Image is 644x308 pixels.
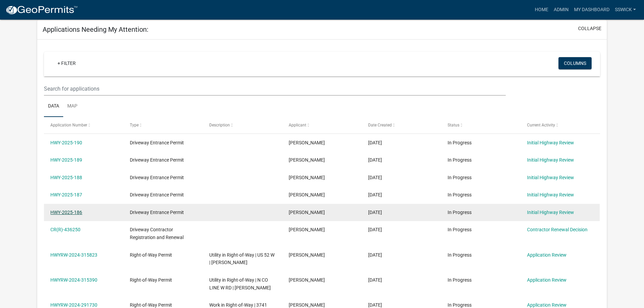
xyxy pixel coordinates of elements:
span: Robert Lahrman [289,210,325,215]
span: Driveway Entrance Permit [130,157,184,163]
span: Date Created [368,123,392,127]
a: HWYRW-2024-315823 [50,252,97,258]
a: Initial Highway Review [527,157,574,163]
span: 08/07/2025 [368,140,382,145]
span: Dylan Garrison [289,252,325,258]
span: Shane Weist [289,192,325,197]
span: Application Number [50,123,87,127]
a: HWY-2025-187 [50,192,82,197]
span: 08/07/2025 [368,157,382,163]
span: Driveway Entrance Permit [130,140,184,145]
a: HWY-2025-186 [50,210,82,215]
span: Shane Weist [289,175,325,180]
a: Application Review [527,277,567,283]
datatable-header-cell: Current Activity [520,117,600,133]
span: Anthony Hardebeck [289,227,325,232]
a: Map [63,96,81,117]
a: HWY-2025-190 [50,140,82,145]
datatable-header-cell: Application Number [44,117,123,133]
span: In Progress [448,192,472,197]
a: Data [44,96,63,117]
span: Utility in Right-of-Way | US 52 W | Dylan Garrison [209,252,275,265]
button: Columns [558,57,592,69]
a: HWY-2025-189 [50,157,82,163]
span: Driveway Entrance Permit [130,210,184,215]
span: Description [209,123,230,127]
span: Dylan Garrison [289,277,325,283]
span: 08/06/2025 [368,210,382,215]
button: collapse [578,25,601,32]
a: Application Review [527,252,567,258]
span: Driveway Contractor Registration and Renewal [130,227,184,240]
a: Home [532,3,551,16]
span: Shane Weist [289,140,325,145]
input: Search for applications [44,82,505,96]
a: Application Review [527,302,567,308]
a: Initial Highway Review [527,140,574,145]
span: 07/30/2024 [368,302,382,308]
span: 09/24/2024 [368,277,382,283]
span: Applicant [289,123,306,127]
span: Type [130,123,139,127]
a: HWYRW-2024-315390 [50,277,97,283]
a: + Filter [52,57,81,69]
span: In Progress [448,277,472,283]
datatable-header-cell: Status [441,117,520,133]
datatable-header-cell: Date Created [362,117,441,133]
a: Initial Highway Review [527,175,574,180]
span: Status [448,123,459,127]
datatable-header-cell: Description [203,117,282,133]
span: In Progress [448,227,472,232]
span: Utility in Right-of-Way | N CO LINE W RD | Dylan Garrison [209,277,271,290]
a: Contractor Renewal Decision [527,227,588,232]
span: In Progress [448,302,472,308]
h5: Applications Needing My Attention: [43,25,148,33]
span: In Progress [448,157,472,163]
span: 08/07/2025 [368,192,382,197]
span: Right-of-Way Permit [130,252,172,258]
a: Initial Highway Review [527,210,574,215]
a: HWY-2025-188 [50,175,82,180]
span: Driveway Entrance Permit [130,192,184,197]
span: In Progress [448,175,472,180]
a: CR(R)-436250 [50,227,80,232]
span: Megan Toth [289,302,325,308]
span: 06/16/2025 [368,227,382,232]
span: In Progress [448,252,472,258]
span: Right-of-Way Permit [130,302,172,308]
span: Current Activity [527,123,555,127]
a: Initial Highway Review [527,192,574,197]
a: sswick [612,3,639,16]
datatable-header-cell: Applicant [282,117,362,133]
span: Right-of-Way Permit [130,277,172,283]
a: Admin [551,3,571,16]
datatable-header-cell: Type [123,117,203,133]
span: Shane Weist [289,157,325,163]
span: 09/24/2024 [368,252,382,258]
span: Driveway Entrance Permit [130,175,184,180]
span: In Progress [448,140,472,145]
a: HWYRW-2024-291730 [50,302,97,308]
a: My Dashboard [571,3,612,16]
span: In Progress [448,210,472,215]
span: 08/07/2025 [368,175,382,180]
